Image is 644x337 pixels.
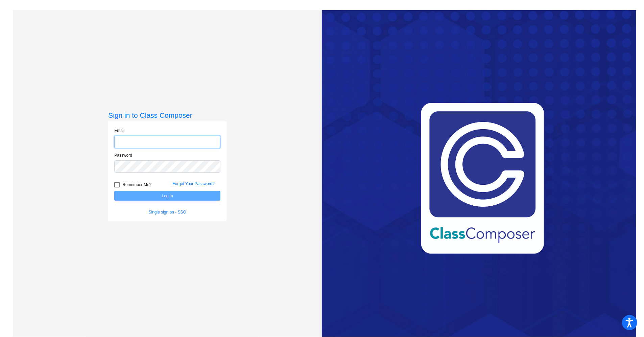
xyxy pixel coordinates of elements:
h3: Sign in to Class Composer [108,111,226,119]
button: Log In [114,191,220,201]
a: Single sign on - SSO [149,210,186,215]
span: Remember Me? [122,181,151,189]
a: Forgot Your Password? [172,181,215,186]
label: Password [114,152,132,158]
label: Email [114,128,124,134]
